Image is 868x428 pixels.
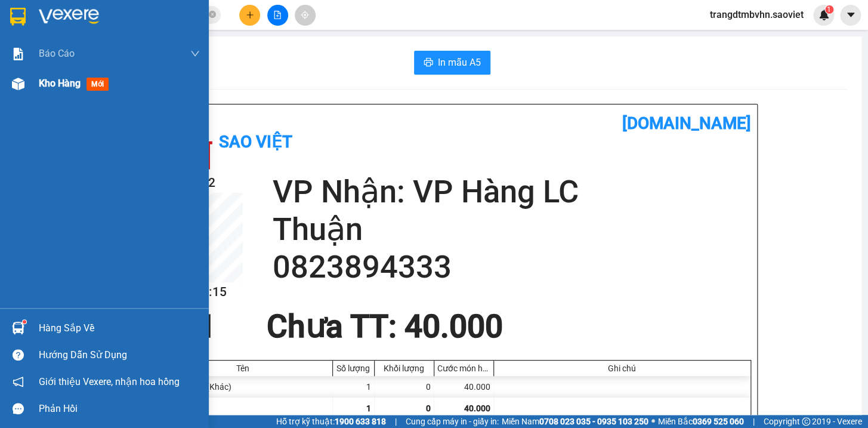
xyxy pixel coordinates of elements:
img: solution-icon [12,48,24,60]
strong: 0708 023 035 - 0935 103 250 [539,417,648,426]
h2: 664WEU32 [7,69,96,89]
span: Giới thiệu Vexere, nhận hoa hồng [39,374,180,389]
h2: Thuận [273,211,751,248]
img: warehouse-icon [12,322,24,334]
b: [DOMAIN_NAME] [159,10,288,29]
div: 40.000 [434,376,494,398]
div: Tên [157,364,329,373]
span: 1 [827,5,831,14]
span: Báo cáo [39,46,75,61]
div: Phản hồi [39,400,200,418]
div: Hàng sắp về [39,319,200,337]
img: logo-vxr [10,8,26,26]
span: | [395,415,397,428]
span: plus [246,11,254,19]
span: message [13,403,24,414]
div: Số lượng [336,364,371,373]
div: bọc trắng da (Khác) [154,376,333,398]
span: 40.000 [464,404,490,413]
span: trangdtmbvhn.saoviet [700,7,813,22]
span: 1 [366,404,371,413]
span: Kho hàng [39,78,81,89]
span: printer [424,57,433,69]
b: Sao Việt [72,28,146,48]
button: caret-down [840,5,861,26]
div: Chưa TT : 40.000 [260,309,510,344]
span: 0 [426,404,431,413]
button: printerIn mẫu A5 [414,51,490,75]
b: Sao Việt [219,132,292,152]
span: Miền Bắc [658,415,744,428]
span: down [190,49,200,58]
div: 1 [333,376,375,398]
span: ⚪️ [651,419,655,424]
b: [DOMAIN_NAME] [622,113,751,133]
span: notification [13,376,24,387]
button: file-add [267,5,288,26]
span: file-add [273,11,282,19]
span: mới [87,78,109,91]
img: logo.jpg [7,10,66,69]
strong: 1900 633 818 [335,417,386,426]
span: close-circle [209,11,216,18]
button: aim [295,5,316,26]
strong: 0369 525 060 [693,417,744,426]
div: Ghi chú [497,364,747,373]
div: Cước món hàng [437,364,490,373]
sup: 1 [23,320,26,324]
button: plus [239,5,260,26]
span: | [753,415,755,428]
span: caret-down [845,10,856,20]
span: close-circle [209,10,216,21]
h2: VP Nhận: VP Hàng LC [273,173,751,211]
div: Hướng dẫn sử dụng [39,346,200,364]
span: Hỗ trợ kỹ thuật: [276,415,386,428]
span: Cung cấp máy in - giấy in: [406,415,499,428]
h2: 0823894333 [273,248,751,286]
sup: 1 [825,5,833,14]
span: question-circle [13,349,24,361]
div: Khối lượng [378,364,431,373]
h2: VP Nhận: VP Hàng LC [63,69,288,144]
span: aim [301,11,309,19]
span: Miền Nam [502,415,648,428]
div: 0 [375,376,434,398]
img: icon-new-feature [818,10,829,20]
span: copyright [802,417,810,426]
img: warehouse-icon [12,78,24,90]
span: In mẫu A5 [438,55,481,70]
